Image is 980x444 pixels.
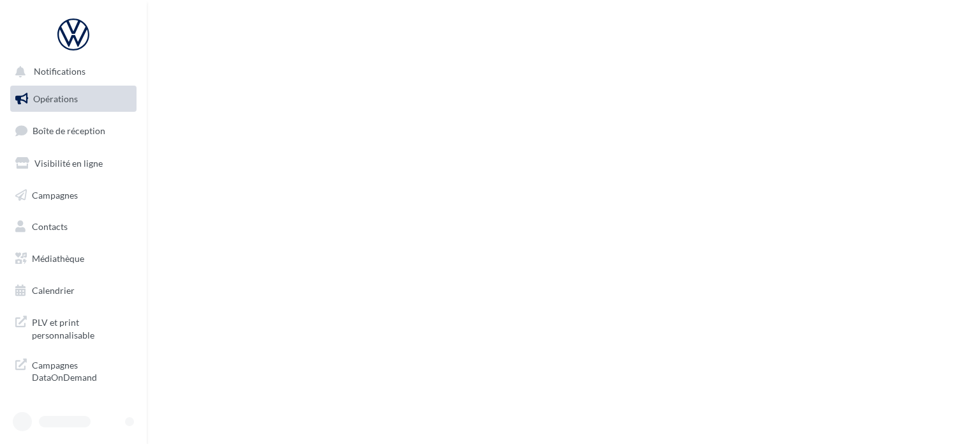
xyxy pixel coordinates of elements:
span: Médiathèque [32,253,84,264]
span: Contacts [32,221,68,232]
a: PLV et print personnalisable [8,309,139,346]
a: Contacts [8,213,139,240]
a: Boîte de réception [8,117,139,144]
a: Médiathèque [8,245,139,272]
span: Notifications [34,66,85,77]
span: Boîte de réception [33,125,105,136]
span: Visibilité en ligne [34,158,103,169]
a: Campagnes DataOnDemand [8,351,139,389]
a: Campagnes [8,182,139,209]
a: Visibilité en ligne [8,150,139,177]
span: Campagnes [32,189,78,200]
span: Opérations [33,93,78,104]
span: Calendrier [32,285,75,296]
span: PLV et print personnalisable [32,314,131,341]
a: Calendrier [8,277,139,304]
span: Campagnes DataOnDemand [32,356,131,384]
a: Opérations [8,86,139,112]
